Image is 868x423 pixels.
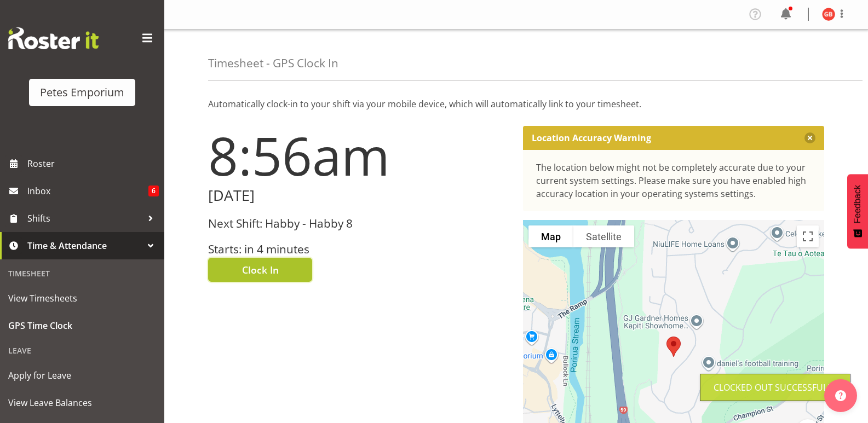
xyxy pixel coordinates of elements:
img: Rosterit website logo [8,27,99,49]
a: View Timesheets [3,285,162,312]
p: Automatically clock-in to your shift via your mobile device, which will automatically link to you... [208,97,824,111]
h1: 8:56am [208,126,510,185]
a: Apply for Leave [3,362,162,389]
span: Shifts [27,210,142,227]
span: Apply for Leave [8,367,156,384]
span: Time & Attendance [27,237,142,254]
span: View Timesheets [8,290,156,306]
img: gillian-byford11184.jpg [822,8,835,21]
img: help-xxl-2.png [835,390,846,401]
h3: Next Shift: Habby - Habby 8 [208,217,510,230]
button: Toggle fullscreen view [797,225,819,247]
button: Show satellite imagery [573,225,634,247]
h4: Timesheet - GPS Clock In [208,57,338,69]
div: Timesheet [3,262,162,285]
a: View Leave Balances [3,389,162,416]
span: GPS Time Clock [8,317,156,334]
div: Leave [3,339,162,362]
button: Close message [804,132,815,143]
span: Clock In [242,263,279,277]
span: View Leave Balances [8,395,156,411]
button: Clock In [208,258,312,282]
h2: [DATE] [208,187,510,204]
div: Petes Emporium [40,84,124,101]
button: Feedback - Show survey [847,174,868,248]
span: 6 [148,186,159,196]
button: Show street map [528,225,573,247]
h3: Starts: in 4 minutes [208,243,510,256]
p: Location Accuracy Warning [532,132,651,143]
div: The location below might not be completely accurate due to your current system settings. Please m... [536,161,812,200]
a: GPS Time Clock [3,312,162,339]
div: Clocked out Successfully [714,381,837,394]
span: Inbox [27,183,148,199]
span: Feedback [853,185,863,223]
span: Roster [27,155,159,172]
